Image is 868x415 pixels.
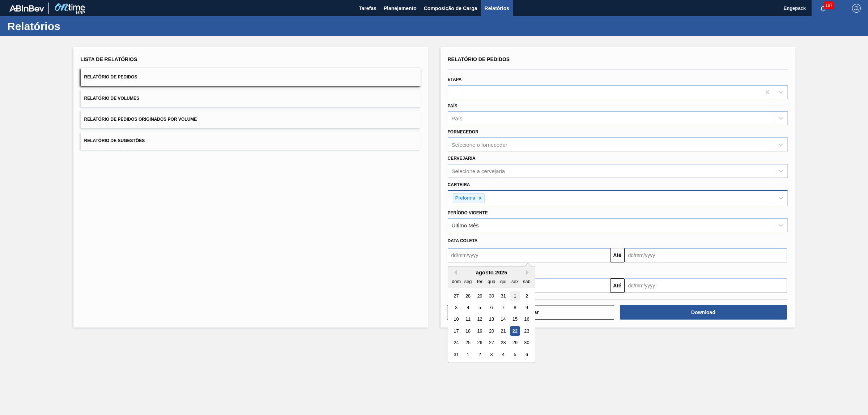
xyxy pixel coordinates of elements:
[81,111,421,128] button: Relatório de Pedidos Originados por Volume
[610,248,625,262] button: Até
[812,3,835,13] button: Notificações
[448,248,610,262] input: dd/mm/yyyy
[625,248,787,262] input: dd/mm/yyyy
[453,194,477,203] div: Preforma
[463,350,473,359] div: Choose segunda-feira, 1 de setembro de 2025
[450,290,532,360] div: month 2025-08
[486,291,496,301] div: Choose quarta-feira, 30 de julho de 2025
[475,303,484,312] div: Choose terça-feira, 5 de agosto de 2025
[9,5,44,12] img: TNhmsLtSVTkK8tSr43FrP2fwEKptu5GPRR3wAAAABJRU5ErkJggg==
[448,129,478,134] label: Fornecedor
[463,315,473,324] div: Choose segunda-feira, 11 de agosto de 2025
[852,4,861,13] img: Logout
[510,326,520,336] div: Choose sexta-feira, 22 de agosto de 2025
[625,278,787,293] input: dd/mm/yyyy
[451,326,461,336] div: Choose domingo, 17 de agosto de 2025
[824,1,834,9] span: 187
[522,350,531,359] div: Choose sábado, 6 de setembro de 2025
[448,269,535,275] div: agosto 2025
[84,138,145,143] span: Relatório de Sugestões
[522,277,531,286] div: sab
[7,22,136,30] h1: Relatórios
[448,210,488,215] label: Período Vigente
[510,303,520,312] div: Choose sexta-feira, 8 de agosto de 2025
[475,291,484,301] div: Choose terça-feira, 29 de julho de 2025
[452,270,457,275] button: Previous Month
[522,291,531,301] div: Choose sábado, 2 de agosto de 2025
[486,303,496,312] div: Choose quarta-feira, 6 de agosto de 2025
[486,315,496,324] div: Choose quarta-feira, 13 de agosto de 2025
[81,90,421,107] button: Relatório de Volumes
[448,56,510,62] span: Relatório de Pedidos
[451,303,461,312] div: Choose domingo, 3 de agosto de 2025
[498,291,508,301] div: Choose quinta-feira, 31 de julho de 2025
[448,238,478,243] span: Data coleta
[451,338,461,348] div: Choose domingo, 24 de agosto de 2025
[463,291,473,301] div: Choose segunda-feira, 28 de julho de 2025
[510,277,520,286] div: sex
[463,303,473,312] div: Choose segunda-feira, 4 de agosto de 2025
[424,4,477,13] span: Composição de Carga
[84,96,139,101] span: Relatório de Volumes
[452,115,463,121] div: País
[526,270,531,275] button: Next Month
[475,326,484,336] div: Choose terça-feira, 19 de agosto de 2025
[448,103,458,108] label: País
[475,338,484,348] div: Choose terça-feira, 26 de agosto de 2025
[475,315,484,324] div: Choose terça-feira, 12 de agosto de 2025
[522,303,531,312] div: Choose sábado, 9 de agosto de 2025
[498,303,508,312] div: Choose quinta-feira, 7 de agosto de 2025
[510,338,520,348] div: Choose sexta-feira, 29 de agosto de 2025
[498,277,508,286] div: qui
[452,168,505,174] div: Selecione a cervejaria
[84,117,197,122] span: Relatório de Pedidos Originados por Volume
[510,291,520,301] div: Choose sexta-feira, 1 de agosto de 2025
[81,68,421,86] button: Relatório de Pedidos
[451,291,461,301] div: Choose domingo, 27 de julho de 2025
[448,182,470,187] label: Carteira
[485,4,509,13] span: Relatórios
[451,277,461,286] div: dom
[498,315,508,324] div: Choose quinta-feira, 14 de agosto de 2025
[498,326,508,336] div: Choose quinta-feira, 21 de agosto de 2025
[384,4,417,13] span: Planejamento
[451,350,461,359] div: Choose domingo, 31 de agosto de 2025
[510,350,520,359] div: Choose sexta-feira, 5 de setembro de 2025
[81,132,421,150] button: Relatório de Sugestões
[498,350,508,359] div: Choose quinta-feira, 4 de setembro de 2025
[463,338,473,348] div: Choose segunda-feira, 25 de agosto de 2025
[452,222,479,228] div: Último Mês
[486,326,496,336] div: Choose quarta-feira, 20 de agosto de 2025
[359,4,376,13] span: Tarefas
[84,74,137,80] span: Relatório de Pedidos
[522,338,531,348] div: Choose sábado, 30 de agosto de 2025
[452,142,507,148] div: Selecione o fornecedor
[448,77,462,82] label: Etapa
[486,277,496,286] div: qua
[498,338,508,348] div: Choose quinta-feira, 28 de agosto de 2025
[448,156,476,161] label: Cervejaria
[510,315,520,324] div: Choose sexta-feira, 15 de agosto de 2025
[620,305,787,320] button: Download
[486,350,496,359] div: Choose quarta-feira, 3 de setembro de 2025
[451,315,461,324] div: Choose domingo, 10 de agosto de 2025
[522,326,531,336] div: Choose sábado, 23 de agosto de 2025
[475,277,484,286] div: ter
[610,278,625,293] button: Até
[522,315,531,324] div: Choose sábado, 16 de agosto de 2025
[486,338,496,348] div: Choose quarta-feira, 27 de agosto de 2025
[81,56,137,62] span: Lista de Relatórios
[463,326,473,336] div: Choose segunda-feira, 18 de agosto de 2025
[475,350,484,359] div: Choose terça-feira, 2 de setembro de 2025
[463,277,473,286] div: seg
[447,305,614,320] button: Limpar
